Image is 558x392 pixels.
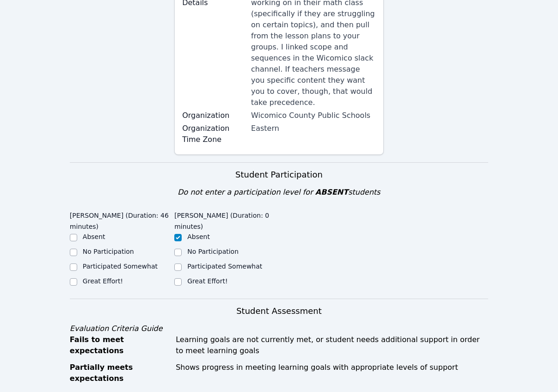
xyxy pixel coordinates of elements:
[251,110,376,121] div: Wicomico County Public Schools
[70,323,488,334] div: Evaluation Criteria Guide
[83,248,134,255] label: No Participation
[83,263,158,270] label: Participated Somewhat
[187,277,227,285] label: Great Effort!
[187,248,239,255] label: No Participation
[70,305,488,318] h3: Student Assessment
[83,277,123,285] label: Great Effort!
[70,362,170,384] div: Partially meets expectations
[70,187,488,198] div: Do not enter a participation level for students
[83,233,105,240] label: Absent
[251,123,376,134] div: Eastern
[182,110,245,121] label: Organization
[176,334,488,356] div: Learning goals are not currently met, or student needs additional support in order to meet learni...
[187,263,262,270] label: Participated Somewhat
[187,233,210,240] label: Absent
[315,188,348,196] span: ABSENT
[176,362,488,384] div: Shows progress in meeting learning goals with appropriate levels of support
[174,207,279,232] legend: [PERSON_NAME] (Duration: 0 minutes)
[182,123,245,145] label: Organization Time Zone
[70,207,174,232] legend: [PERSON_NAME] (Duration: 46 minutes)
[70,168,488,181] h3: Student Participation
[70,334,170,356] div: Fails to meet expectations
